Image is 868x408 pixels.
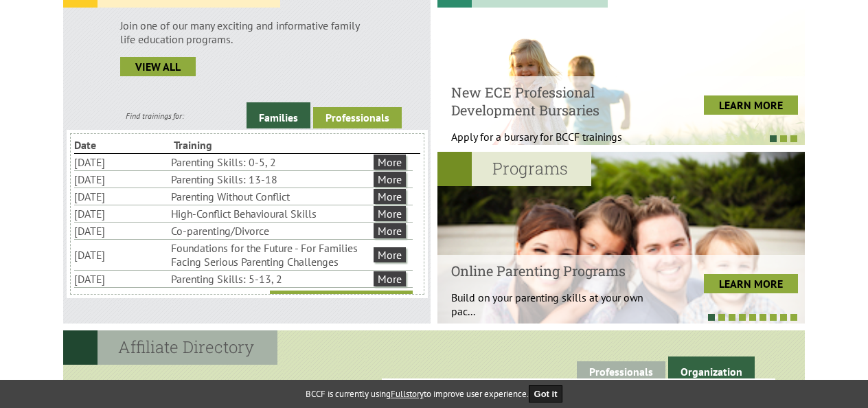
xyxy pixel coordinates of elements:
a: Fullstory [391,388,424,400]
button: Got it [529,385,563,403]
a: View More Trainings [270,291,413,310]
a: Professionals [577,361,665,383]
li: [DATE] [74,223,168,239]
a: More [374,271,406,286]
li: [DATE] [74,188,168,205]
li: Parenting Skills: 5-13, 2 [171,271,371,287]
li: Date [74,137,171,153]
a: More [374,206,406,221]
li: Parenting Without Conflict [171,188,371,205]
li: Foundations for the Future - For Families Facing Serious Parenting Challenges [171,240,371,270]
li: Parenting Skills: 0-5, 2 [171,154,371,170]
a: More [374,223,406,238]
li: [DATE] [74,271,168,287]
a: More [374,155,406,170]
li: [DATE] [74,205,168,222]
a: More [374,189,406,204]
h4: Online Parenting Programs [451,262,656,280]
li: Co-parenting/Divorce [171,223,371,239]
div: Find trainings for: [63,111,247,121]
p: Join one of our many exciting and informative family life education programs. [120,19,374,46]
li: [DATE] [74,171,168,188]
p: Apply for a bursary for BCCF trainings West... [451,130,656,157]
li: Parenting Skills: 13-18 [171,171,371,188]
a: LEARN MORE [704,274,798,293]
li: [DATE] [74,154,168,170]
h4: New ECE Professional Development Bursaries [451,83,656,119]
li: [DATE] [74,247,168,263]
h2: Programs [437,152,591,186]
a: view all [120,57,196,76]
a: More [374,172,406,187]
li: Training [174,137,271,153]
a: Families [247,102,310,128]
li: High-Conflict Behavioural Skills [171,205,371,222]
a: More [374,247,406,262]
a: Organization [668,356,755,383]
a: LEARN MORE [704,95,798,115]
a: Professionals [313,107,402,128]
p: Build on your parenting skills at your own pac... [451,291,656,318]
h2: Affiliate Directory [63,330,277,365]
